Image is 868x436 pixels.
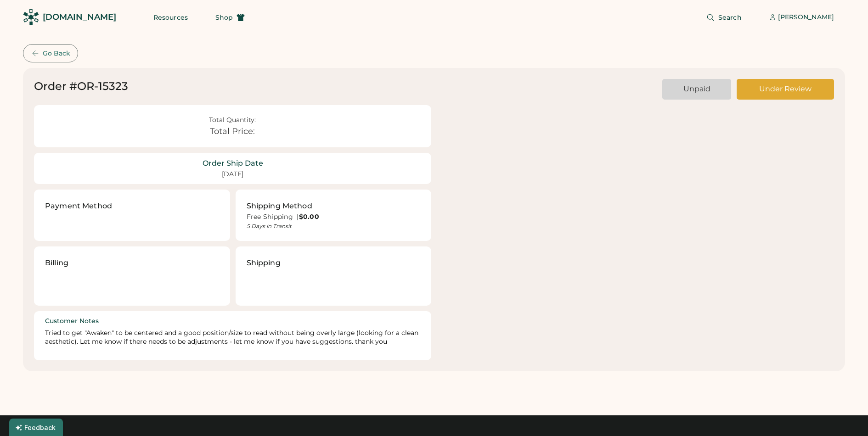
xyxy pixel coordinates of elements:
[299,212,319,221] strong: $0.00
[203,158,263,168] div: Order Ship Date
[142,8,199,27] button: Resources
[718,14,742,21] span: Search
[215,14,233,21] span: Shop
[673,84,720,94] div: Unpaid
[222,170,243,179] div: [DATE]
[45,201,112,212] div: Payment Method
[23,9,39,25] img: Rendered Logo - Screens
[247,257,281,268] div: Shipping
[45,317,99,326] div: Customer Notes
[209,116,256,124] div: Total Quantity:
[778,13,834,22] div: [PERSON_NAME]
[247,201,312,212] div: Shipping Method
[45,329,420,349] div: Tried to get "Awaken" to be centered and a good position/size to read without being overly large ...
[204,8,256,27] button: Shop
[43,11,116,23] div: [DOMAIN_NAME]
[695,8,753,27] button: Search
[748,84,823,94] div: Under Review
[247,223,421,230] div: 5 Days in Transit
[247,212,421,222] div: Free Shipping |
[45,257,68,268] div: Billing
[34,79,128,94] div: Order #OR-15323
[210,127,255,137] div: Total Price:
[43,50,70,57] div: Go Back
